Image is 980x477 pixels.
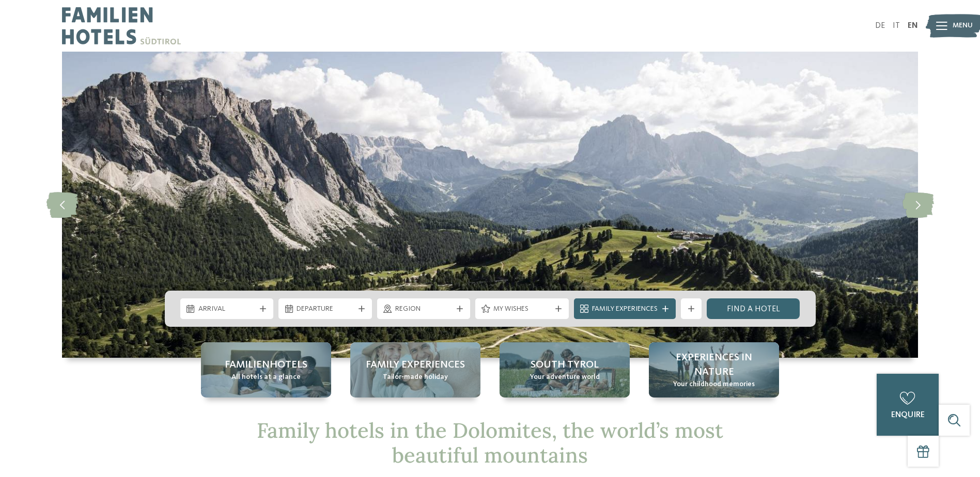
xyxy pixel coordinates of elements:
[198,304,256,314] span: Arrival
[62,52,918,358] img: Family hotels in the Dolomites: Holidays in the realm of the Pale Mountains
[297,304,354,314] span: Departure
[953,21,973,31] span: Menu
[531,358,599,372] span: South Tyrol
[201,342,331,397] a: Family hotels in the Dolomites: Holidays in the realm of the Pale Mountains Familienhotels All ho...
[875,22,885,30] a: DE
[493,304,551,314] span: My wishes
[659,351,769,379] span: Experiences in nature
[395,304,453,314] span: Region
[530,372,600,383] span: Your adventure world
[500,342,630,397] a: Family hotels in the Dolomites: Holidays in the realm of the Pale Mountains South Tyrol Your adve...
[673,379,755,390] span: Your childhood memories
[707,298,800,319] a: Find a hotel
[649,342,779,397] a: Family hotels in the Dolomites: Holidays in the realm of the Pale Mountains Experiences in nature...
[893,22,900,30] a: IT
[366,358,465,372] span: Family Experiences
[877,374,939,436] a: enquire
[383,372,448,383] span: Tailor-made holiday
[350,342,480,397] a: Family hotels in the Dolomites: Holidays in the realm of the Pale Mountains Family Experiences Ta...
[231,372,301,383] span: All hotels at a glance
[592,304,658,314] span: Family Experiences
[225,358,307,372] span: Familienhotels
[257,417,723,468] span: Family hotels in the Dolomites, the world’s most beautiful mountains
[891,411,925,419] span: enquire
[908,22,918,30] a: EN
